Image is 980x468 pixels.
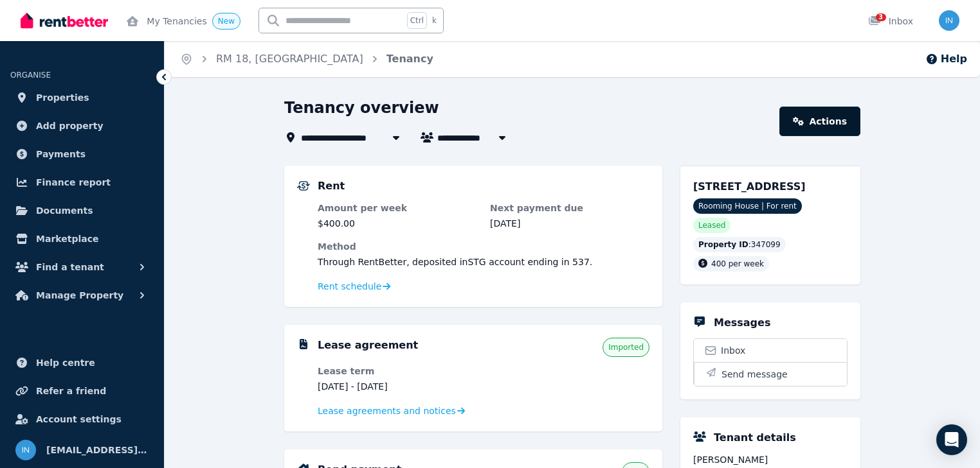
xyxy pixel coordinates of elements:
[165,41,449,77] nav: Breadcrumb
[10,378,154,404] a: Refer a friend
[721,344,745,357] span: Inbox
[318,217,477,230] dd: $400.00
[407,12,427,29] span: Ctrl
[876,13,886,21] span: 3
[10,141,154,167] a: Payments
[318,257,592,267] span: Through RentBetter , deposited in STG account ending in 537 .
[318,280,381,293] span: Rent schedule
[868,15,913,28] div: Inbox
[21,11,108,30] img: RentBetter
[939,10,959,31] img: info@museliving.com.au
[36,118,104,134] span: Add property
[698,239,749,250] span: Property ID
[318,380,477,393] dd: [DATE] - [DATE]
[318,178,345,194] h5: Rent
[36,355,95,370] span: Help centre
[779,107,860,136] a: Actions
[721,368,788,381] span: Send message
[318,202,477,214] dt: Amount per week
[10,113,154,139] a: Add property
[10,406,154,432] a: Account settings
[490,217,649,230] dd: [DATE]
[694,362,847,386] button: Send message
[386,53,433,65] a: Tenancy
[10,350,154,376] a: Help centre
[218,17,235,26] span: New
[318,338,418,353] h5: Lease agreement
[318,404,465,417] a: Lease agreements and notices
[10,85,154,110] a: Properties
[925,51,967,67] button: Help
[490,202,649,214] dt: Next payment due
[10,71,51,80] span: ORGANISE
[36,175,111,190] span: Finance report
[711,259,764,268] span: 400 per week
[46,442,149,458] span: [EMAIL_ADDRESS][DOMAIN_NAME]
[36,231,98,247] span: Marketplace
[318,404,456,417] span: Lease agreements and notices
[714,315,770,331] h5: Messages
[10,198,154,223] a: Documents
[318,280,391,293] a: Rent schedule
[693,237,786,252] div: : 347099
[714,430,796,446] h5: Tenant details
[694,339,847,362] a: Inbox
[318,365,477,377] dt: Lease term
[10,169,154,195] a: Finance report
[284,98,439,118] h1: Tenancy overview
[36,288,123,303] span: Manage Property
[10,226,154,252] a: Marketplace
[608,342,644,352] span: Imported
[698,220,725,230] span: Leased
[36,383,106,399] span: Refer a friend
[36,259,104,275] span: Find a tenant
[216,53,363,65] a: RM 18, [GEOGRAPHIC_DATA]
[15,440,36,460] img: info@museliving.com.au
[10,254,154,280] button: Find a tenant
[693,453,848,466] span: [PERSON_NAME]
[318,240,649,253] dt: Method
[693,198,802,214] span: Rooming House | For rent
[693,180,806,193] span: [STREET_ADDRESS]
[432,15,437,26] span: k
[297,181,310,191] img: Rental Payments
[10,282,154,308] button: Manage Property
[36,146,86,162] span: Payments
[36,412,122,427] span: Account settings
[36,90,89,105] span: Properties
[36,203,93,218] span: Documents
[936,424,967,455] div: Open Intercom Messenger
